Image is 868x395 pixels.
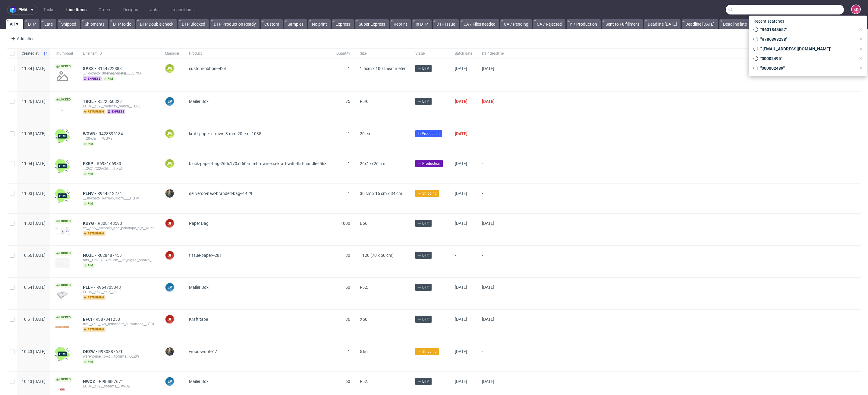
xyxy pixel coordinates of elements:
span: - [482,161,504,176]
a: Tasks [40,5,58,14]
a: R387341258 [96,317,121,322]
span: → Shipping [418,349,437,354]
a: Line Items [63,5,90,14]
span: pma [18,8,27,12]
span: tissue-paper--281 [189,253,222,258]
a: FXEP [83,161,97,166]
span: pim [103,76,114,81]
span: TBGL [83,99,97,104]
span: Kraft tape [189,317,208,322]
span: Mailer Box [189,99,209,104]
div: ttm__x50__ivet_fernandez_sumarroca__BFCI [83,322,155,327]
a: DTP to do [109,19,135,29]
span: 11:08 [DATE] [22,131,46,136]
img: logo [10,6,18,13]
img: wHgJFi1I6lmhQAAAABJRU5ErkJggg== [55,189,70,203]
span: pim [83,359,94,364]
span: 10:43 [DATE] [22,349,46,354]
figcaption: GF [165,219,174,228]
span: "000002489" [758,65,856,71]
a: Shipments [81,19,108,29]
span: Recent searches [751,16,787,26]
span: Locked [55,377,72,382]
span: 11:02 [DATE] [22,221,46,226]
a: Express [332,19,354,29]
span: Batch date [455,51,472,56]
span: - [455,253,472,270]
span: F52. [360,379,368,384]
div: Add filter [8,34,35,43]
span: 30 cm x 16 cm x 34 cm [360,191,402,196]
span: DTP deadline [482,51,504,56]
span: Mailer Box [189,285,209,290]
a: No print [308,19,331,29]
a: Samples [284,19,307,29]
span: 11:34 [DATE] [22,66,46,71]
span: T120 (70 x 50 cm) [360,253,394,258]
div: cc__b66__stephen_and_penelope_b_v__KUYG [83,226,155,231]
span: R522550329 [97,99,123,104]
a: Deadline [DATE] [682,19,718,29]
span: Product [189,51,327,56]
figcaption: JW [165,159,174,168]
figcaption: JW [165,129,174,138]
span: returning [83,109,105,114]
span: 5 kg [360,349,368,354]
div: __30-cm-x-16-cm-x-34-cm____PLHV [83,196,155,201]
span: → Production [418,161,440,166]
a: Super Express [355,19,389,29]
span: R944812274 [97,191,123,196]
span: - [482,131,504,146]
span: [DATE] [455,66,467,71]
span: pim [83,171,94,176]
img: no_design.png [55,69,70,83]
span: pim [83,263,94,268]
a: Deadline [DATE] [644,19,681,29]
div: __1-5cm-x-100-linear-meter____SPXX [83,71,155,76]
span: [DATE] [455,131,467,136]
span: 1.5cm x 100 linear meter [360,66,406,71]
figcaption: JW [165,64,174,73]
span: 1 [348,191,350,196]
span: 11:26 [DATE] [22,99,46,104]
span: returning [83,231,105,236]
span: [DATE] [482,285,494,290]
button: pma [7,5,37,14]
img: Maciej Sobola [165,189,174,198]
span: B66. [360,221,369,226]
a: Impositions [168,5,197,14]
a: R428896184 [99,131,124,136]
a: DTP Production Ready [210,19,259,29]
span: Locked [55,315,72,320]
img: version_two_editor_design [55,326,70,328]
a: CA / Files needed [460,19,499,29]
a: Designs [120,5,142,14]
a: HQJL [83,253,97,258]
a: OEZW [83,349,98,354]
a: R980887671 [98,349,124,354]
span: → DTP [418,99,429,104]
a: All [6,19,23,29]
a: Sent to Fulfillment [602,19,643,29]
span: custom-ribbon--424 [189,66,226,71]
a: In DTP [412,19,432,29]
div: __20-cm____WGVB [83,136,155,141]
a: R028487458 [97,253,123,258]
a: Shipped [58,19,80,29]
span: Line item ID [83,51,155,56]
a: SPXX [83,66,97,71]
a: R144722883 [97,66,123,71]
span: wood-wool--67 [189,349,217,354]
span: F52. [360,285,368,290]
figcaption: EP [165,377,174,386]
span: Locked [55,64,72,69]
span: R964703348 [96,285,122,290]
img: wHgJFi1I6lmhQAAAABJRU5ErkJggg== [55,159,70,173]
a: KUYG [83,221,98,226]
span: pim [83,201,94,206]
span: [DATE] [455,161,467,166]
